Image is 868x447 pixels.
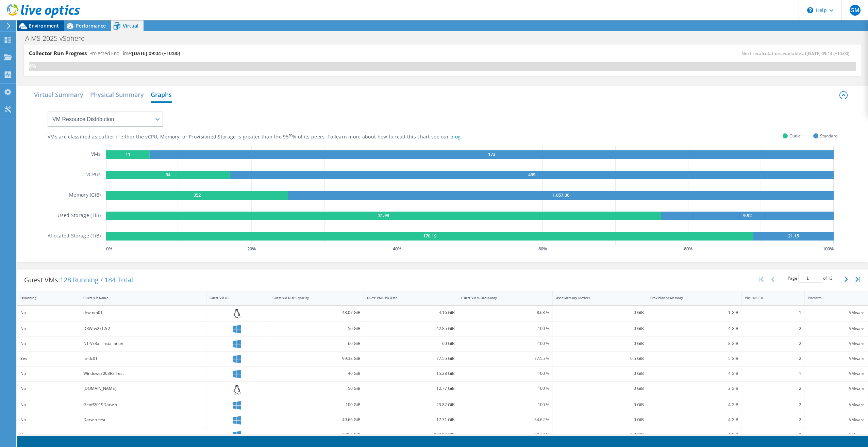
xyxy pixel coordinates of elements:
div: No [20,401,77,409]
div: 1 [745,309,801,316]
div: Guest VM Disk Used [367,296,447,300]
div: NT-VxRail installation [83,340,203,347]
h2: Physical Summary [90,88,144,101]
text: 170.19 [423,233,436,239]
span: Page of [788,274,833,283]
span: 13 [828,275,833,281]
div: VMware [808,416,865,424]
div: 2 [745,325,801,332]
div: 4 GiB [650,370,738,377]
div: VMware [808,385,865,392]
h5: Memory (GiB) [69,191,101,200]
span: Outlier [789,132,802,140]
div: 8 GiB [650,340,738,347]
div: 1 GiB [650,309,738,316]
h5: # vCPUs [82,171,101,179]
div: Guest VM Name [83,296,195,300]
div: 0 GiB [556,325,644,332]
div: Windows2008R2 Test [83,370,203,377]
text: 352 [194,192,201,198]
div: 2 [745,340,801,347]
div: nt-sccm [83,431,203,438]
span: Environment [29,22,59,29]
div: Guest VM Disk Capacity [272,296,352,300]
div: 2 [745,355,801,362]
span: 128 Running / 184 Total [60,275,133,284]
div: Used Memory (Active) [556,296,636,300]
div: 42.85 GiB [367,325,455,332]
input: jump to page [798,274,822,283]
div: 0 GiB [556,309,644,316]
h2: Graphs [151,88,172,103]
h5: VMs [91,150,101,159]
div: 0 GiB [556,416,644,424]
text: 94 [166,171,171,178]
div: 1 [745,370,801,377]
div: 2 [745,431,801,438]
h5: Used Storage (TiB) [57,212,101,220]
div: No [20,370,77,377]
svg: GaugeChartPercentageAxisTexta [106,245,837,252]
h4: Projected End Time: [89,50,180,57]
div: 0.5 GiB [556,355,644,362]
text: 60 % [538,246,547,252]
div: 99.38 GiB [272,355,361,362]
div: Guest VM OS [210,296,258,300]
div: 4 GiB [650,325,738,332]
div: VMware [808,309,865,316]
h5: Allocated Storage (TiB) [48,232,101,241]
div: 2 GiB [650,385,738,392]
div: [DOMAIN_NAME] [83,385,203,392]
div: VMware [808,370,865,377]
text: 21.15 [788,233,799,239]
div: No [20,416,77,424]
div: 222.93 GiB [367,431,455,438]
div: 100 % [461,401,549,409]
div: 50 GiB [272,325,361,332]
div: 5 GiB [650,355,738,362]
text: 11 [126,151,130,157]
div: 40 GiB [272,370,361,377]
div: 100 GiB [272,401,361,409]
div: VMs are classified as outlier if either the vCPU, Memory, or Provisioned Storage is greater than ... [48,134,496,140]
text: 173 [488,151,495,157]
div: 60 GiB [367,340,455,347]
text: 40 % [393,246,402,252]
div: Yes [20,431,77,438]
text: 31.93 [378,212,389,218]
h1: AIMS-2025-vSphere [22,35,95,42]
div: 17.31 GiB [367,416,455,424]
span: Virtual [123,22,138,29]
div: DRW-w2k12r2 [83,325,203,332]
div: Darwin-test [83,416,203,424]
div: No [20,325,77,332]
div: 4 GiB [650,416,738,424]
div: VMware [808,401,865,409]
text: 80 % [684,246,692,252]
svg: \n [807,7,813,13]
div: 100 % [461,325,549,332]
text: 100 % [823,246,834,252]
div: IsRunning [20,296,69,300]
div: 100 % [461,340,549,347]
div: 749.5 GiB [272,431,361,438]
div: 77.55 GiB [367,355,455,362]
div: 0 GiB [556,401,644,409]
div: Virtual CPU [745,296,793,300]
div: 2 [745,416,801,424]
div: Provisioned Memory [650,296,730,300]
text: 459 [528,171,535,178]
div: 100 % [461,370,549,377]
div: Yes [20,355,77,362]
span: Next recalculation available at [741,50,853,56]
div: VMware [808,340,865,347]
span: Standard [820,132,837,140]
div: Guest VM % Occupancy [461,296,541,300]
div: 0 GiB [556,340,644,347]
text: 1,057.36 [552,192,569,198]
a: blog [450,133,461,140]
div: 15.28 GiB [367,370,455,377]
text: 0 % [106,246,112,252]
span: [DATE] 09:14 (+10:00) [806,50,849,56]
